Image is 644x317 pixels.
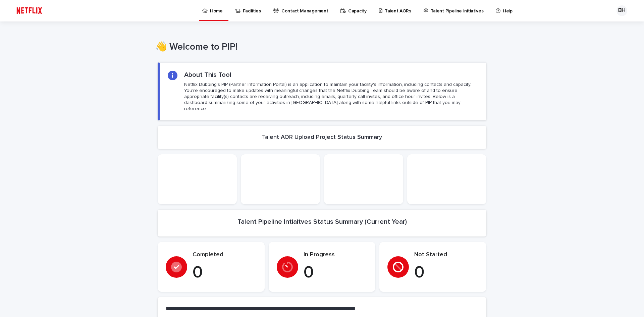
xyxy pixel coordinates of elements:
p: Netflix Dubbing's PIP (Partner Information Portal) is an application to maintain your facility's ... [184,82,478,112]
img: ifQbXi3ZQGMSEF7WDB7W [13,4,45,17]
p: In Progress [304,251,368,259]
h2: About This Tool [184,71,231,79]
h2: Talent Pipeline Intiaitves Status Summary (Current Year) [237,218,407,226]
h2: Talent AOR Upload Project Status Summary [262,134,382,141]
p: Completed [193,251,257,259]
p: Not Started [414,251,478,259]
p: 0 [193,263,257,283]
p: 0 [304,263,368,283]
div: BH [616,5,627,16]
h1: 👋 Welcome to PIP! [155,42,484,53]
p: 0 [414,263,478,283]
